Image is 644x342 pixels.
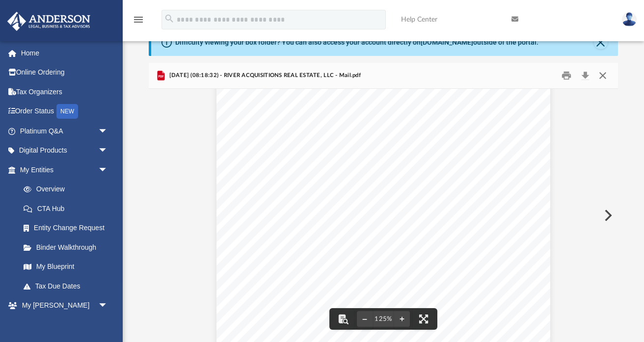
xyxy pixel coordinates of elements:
[98,160,118,180] span: arrow_drop_down
[7,296,118,327] a: My [PERSON_NAME] Teamarrow_drop_down
[133,19,144,26] a: menu
[14,276,123,296] a: Tax Due Dates
[421,38,473,46] a: [DOMAIN_NAME]
[7,102,123,122] a: Order StatusNEW
[394,308,410,330] button: Zoom in
[332,308,354,330] button: Toggle findbar
[596,202,618,229] button: Next File
[133,14,144,26] i: menu
[373,316,394,322] div: Current zoom level
[622,12,637,26] img: User Pic
[14,199,123,218] a: CTA Hub
[7,43,123,63] a: Home
[357,308,373,330] button: Zoom out
[594,35,608,49] button: Close
[98,141,118,161] span: arrow_drop_down
[14,237,123,257] a: Binder Walkthrough
[7,160,123,180] a: My Entitiesarrow_drop_down
[98,296,118,316] span: arrow_drop_down
[164,13,175,24] i: search
[4,12,93,31] img: Anderson Advisors Platinum Portal
[14,180,123,199] a: Overview
[576,68,594,83] button: Download
[149,63,618,342] div: Preview
[175,37,538,48] div: Difficulty viewing your box folder? You can also access your account directly on outside of the p...
[594,68,612,83] button: Close
[7,121,123,141] a: Platinum Q&Aarrow_drop_down
[167,71,361,80] span: [DATE] (08:18:32) - RIVER ACQUISITIONS REAL ESTATE, LLC - Mail.pdf
[149,89,618,342] div: File preview
[7,141,123,160] a: Digital Productsarrow_drop_down
[56,104,78,119] div: NEW
[149,89,618,342] div: Document Viewer
[98,121,118,141] span: arrow_drop_down
[14,218,123,238] a: Entity Change Request
[557,68,577,83] button: Print
[7,63,123,82] a: Online Ordering
[413,308,434,330] button: Enter fullscreen
[7,82,123,102] a: Tax Organizers
[14,257,118,277] a: My Blueprint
